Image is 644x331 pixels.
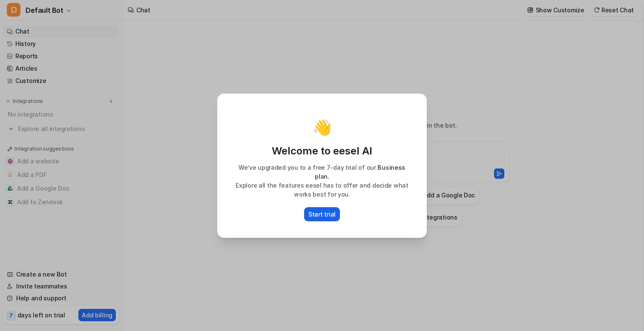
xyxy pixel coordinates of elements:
[227,181,417,199] p: Explore all the features eesel has to offer and decide what works best for you.
[227,144,417,158] p: Welcome to eesel AI
[313,119,332,136] p: 👋
[304,207,340,221] button: Start trial
[308,210,336,219] p: Start trial
[227,163,417,181] p: We’ve upgraded you to a free 7-day trial of our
